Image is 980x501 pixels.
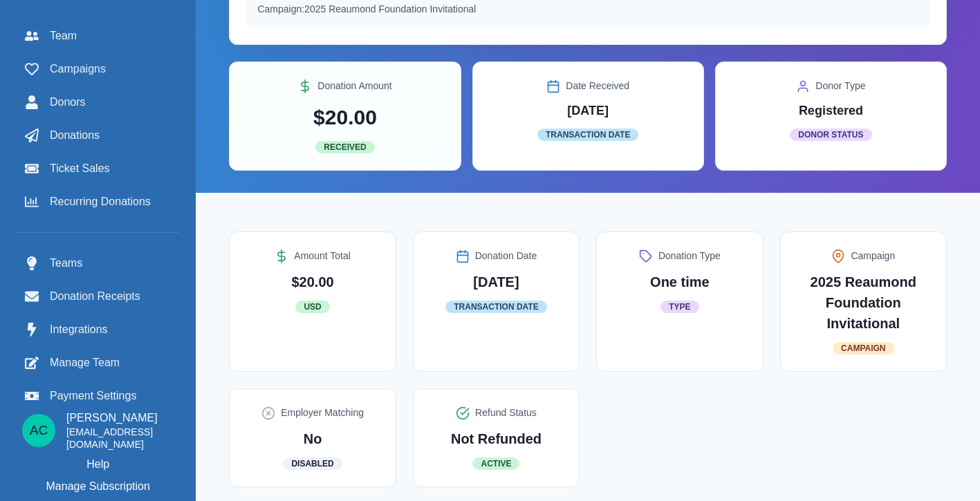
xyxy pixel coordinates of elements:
span: Ticket Sales [50,160,110,177]
p: $20.00 [292,272,334,292]
a: Teams [17,249,179,277]
p: No [304,428,322,449]
span: USD [295,301,329,313]
p: One time [650,272,710,292]
a: Integrations [17,316,179,343]
span: Manage Team [50,355,120,371]
p: [DATE] [567,102,609,120]
p: Date Received [566,79,629,93]
a: Campaigns [17,55,179,83]
span: Type [660,301,699,313]
p: Donation Type [658,249,721,263]
span: Campaign [833,342,894,355]
p: [PERSON_NAME] [66,410,174,426]
span: Donor Status [790,129,871,141]
p: Campaign [851,249,895,263]
span: Integrations [50,321,108,338]
span: Payment Settings [50,388,136,404]
p: Campaign: [257,2,476,17]
p: Not Refunded [451,428,542,449]
div: Alyssa Cassata [30,424,48,437]
p: Refund Status [475,406,537,420]
span: Transaction Date [445,301,546,313]
p: Employer Matching [281,406,364,420]
p: [DATE] [473,272,519,292]
span: Team [50,28,77,44]
p: Donor Type [815,79,865,93]
span: Recurring Donations [50,193,151,210]
span: Donation Receipts [50,288,140,305]
p: Donation Amount [317,79,391,93]
span: Campaigns [50,61,106,77]
span: Disabled [283,457,342,470]
a: Payment Settings [17,382,179,410]
p: Donation Date [475,249,537,263]
a: Team [17,22,179,50]
p: [EMAIL_ADDRESS][DOMAIN_NAME] [66,426,174,451]
a: Donations [17,122,179,149]
span: Donors [50,94,86,111]
span: Received [315,141,374,153]
a: Help [86,456,109,473]
p: Amount Total [294,249,350,263]
span: Active [472,457,519,470]
span: Transaction Date [537,129,638,141]
span: 2025 Reaumond Foundation Invitational [304,3,476,15]
a: Ticket Sales [17,155,179,182]
p: $20.00 [313,102,377,133]
a: Manage Team [17,349,179,377]
p: Registered [799,102,863,120]
p: Manage Subscription [46,478,150,495]
span: Donations [50,127,100,144]
a: Donation Receipts [17,283,179,310]
a: Donors [17,88,179,116]
span: Teams [50,255,82,272]
p: 2025 Reaumond Foundation Invitational [797,272,930,334]
a: Recurring Donations [17,188,179,216]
